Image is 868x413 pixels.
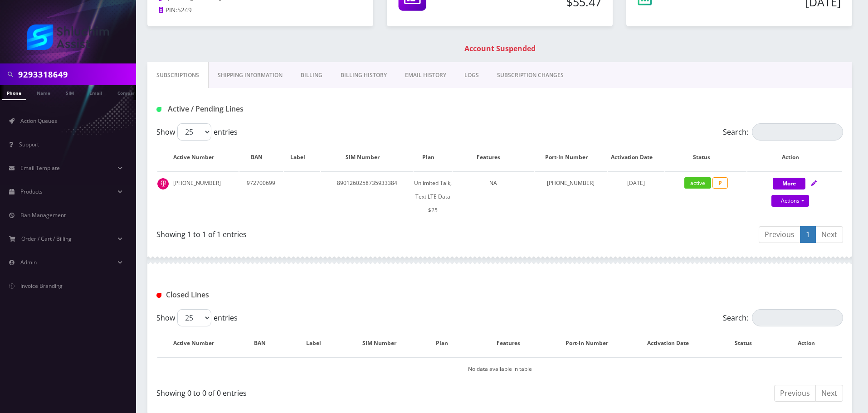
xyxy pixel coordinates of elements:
[177,6,192,14] span: 5249
[321,171,413,222] td: 8901260258735933384
[156,123,238,141] label: Show entries
[453,171,534,222] td: NA
[723,123,843,141] label: Search:
[157,178,169,189] img: t_img.png
[752,123,843,141] input: Search:
[20,117,57,125] span: Action Queues
[747,144,842,170] th: Action: activate to sort column ascending
[156,291,376,299] h1: Closed Lines
[20,164,60,172] span: Email Template
[321,144,413,170] th: SIM Number: activate to sort column ascending
[752,309,843,326] input: Search:
[156,107,161,112] img: Active / Pending Lines
[20,188,43,195] span: Products
[684,177,711,189] span: active
[455,62,488,88] a: LOGS
[332,62,396,88] a: Billing History
[20,211,66,219] span: Ban Management
[156,384,493,398] div: Showing 0 to 0 of 0 entries
[472,330,553,356] th: Features: activate to sort column ascending
[156,225,493,240] div: Showing 1 to 1 of 1 entries
[157,357,842,380] td: No data available in table
[453,144,534,170] th: Features: activate to sort column ascending
[774,385,816,402] a: Previous
[717,330,779,356] th: Status: activate to sort column ascending
[177,309,211,326] select: Showentries
[156,309,238,326] label: Show entries
[780,330,842,356] th: Action : activate to sort column ascending
[239,144,283,170] th: BAN: activate to sort column ascending
[759,226,800,243] a: Previous
[815,385,843,402] a: Next
[85,85,107,99] a: Email
[290,330,346,356] th: Label: activate to sort column ascending
[20,258,37,266] span: Admin
[113,85,143,99] a: Company
[629,330,716,356] th: Activation Date: activate to sort column ascending
[27,24,109,50] img: Shluchim Assist
[535,171,607,222] td: [PHONE_NUMBER]
[723,309,843,326] label: Search:
[488,62,573,88] a: SUBSCRIPTION CHANGES
[147,62,209,88] a: Subscriptions
[815,226,843,243] a: Next
[773,178,805,189] button: More
[414,144,452,170] th: Plan: activate to sort column ascending
[627,179,645,187] span: [DATE]
[18,66,134,83] input: Search in Company
[156,105,376,113] h1: Active / Pending Lines
[61,85,78,99] a: SIM
[665,144,746,170] th: Status: activate to sort column ascending
[292,62,332,88] a: Billing
[159,6,177,15] a: PIN:
[712,177,728,189] span: P
[608,144,664,170] th: Activation Date: activate to sort column ascending
[535,144,607,170] th: Port-In Number: activate to sort column ascending
[396,62,455,88] a: EMAIL HISTORY
[347,330,421,356] th: SIM Number: activate to sort column ascending
[32,85,55,99] a: Name
[284,144,321,170] th: Label: activate to sort column ascending
[19,141,39,148] span: Support
[157,330,239,356] th: Active Number: activate to sort column descending
[239,171,283,222] td: 972700699
[239,330,289,356] th: BAN: activate to sort column ascending
[422,330,471,356] th: Plan: activate to sort column ascending
[156,293,161,298] img: Closed Lines
[2,85,26,100] a: Phone
[177,123,211,141] select: Showentries
[20,282,63,290] span: Invoice Branding
[414,171,452,222] td: Unlimited Talk, Text LTE Data $25
[157,171,239,222] td: [PHONE_NUMBER]
[21,235,72,243] span: Order / Cart / Billing
[771,195,809,207] a: Actions
[554,330,628,356] th: Port-In Number: activate to sort column ascending
[157,144,239,170] th: Active Number: activate to sort column ascending
[800,226,816,243] a: 1
[209,62,292,88] a: Shipping Information
[150,44,850,53] h1: Account Suspended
